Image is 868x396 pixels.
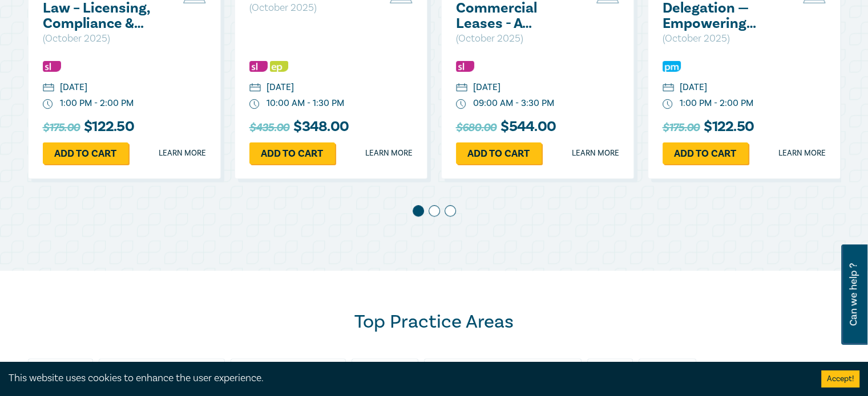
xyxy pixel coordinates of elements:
[365,148,413,159] a: Learn more
[249,142,335,164] a: Add to cart
[663,142,748,164] a: Add to cart
[9,371,804,386] div: This website uses cookies to enhance the user experience.
[43,31,165,46] p: ( October 2025 )
[456,61,474,72] img: Substantive Law
[680,81,707,94] div: [DATE]
[663,119,754,137] h3: $ 122.50
[249,119,349,137] h3: $ 348.00
[456,119,496,137] span: $680.00
[663,61,681,72] img: Practice Management & Business Skills
[663,99,673,109] img: watch
[663,83,674,93] img: calendar
[424,358,582,380] div: Corporate & In-House Counsel
[249,99,260,109] img: watch
[778,148,826,159] a: Learn more
[587,358,633,380] div: Costs
[249,61,268,72] img: Substantive Law
[663,31,785,46] p: ( October 2025 )
[43,142,128,164] a: Add to cart
[270,61,288,72] img: Ethics & Professional Responsibility
[43,119,134,137] h3: $ 122.50
[43,99,53,109] img: watch
[456,99,466,109] img: watch
[249,119,289,137] span: $435.00
[28,358,93,380] div: Advocacy
[456,119,556,137] h3: $ 544.00
[456,142,542,164] a: Add to cart
[456,31,579,46] p: ( October 2025 )
[43,83,54,93] img: calendar
[267,97,344,110] div: 10:00 AM - 1:30 PM
[28,311,841,333] h2: Top Practice Areas
[99,358,225,380] div: Building & Construction
[848,251,859,338] span: Can we help ?
[639,358,696,380] div: Criminal
[572,148,619,159] a: Learn more
[249,83,261,93] img: calendar
[473,81,500,94] div: [DATE]
[267,81,294,94] div: [DATE]
[821,370,859,387] button: Accept cookies
[473,97,554,110] div: 09:00 AM - 3:30 PM
[231,358,346,380] div: Business & Contracts
[456,83,467,93] img: calendar
[60,81,87,94] div: [DATE]
[680,97,753,110] div: 1:00 PM - 2:00 PM
[159,148,206,159] a: Learn more
[352,358,418,380] div: Consumer
[43,61,61,72] img: Substantive Law
[43,119,80,137] span: $175.00
[663,119,700,137] span: $175.00
[60,97,134,110] div: 1:00 PM - 2:00 PM
[249,1,372,15] p: ( October 2025 )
